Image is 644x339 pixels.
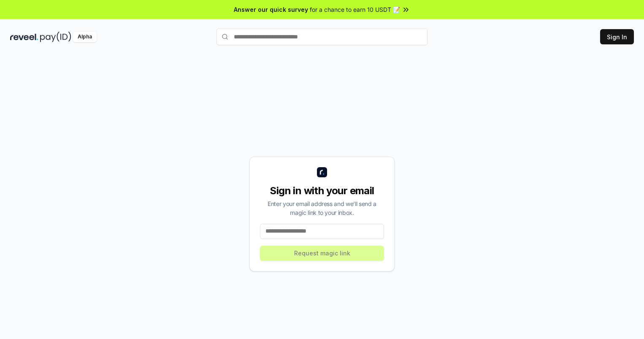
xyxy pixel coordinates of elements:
img: pay_id [40,32,71,42]
span: for a chance to earn 10 USDT 📝 [310,5,400,14]
img: reveel_dark [10,32,38,42]
button: Sign In [600,29,634,44]
div: Sign in with your email [260,184,384,198]
span: Answer our quick survey [234,5,308,14]
img: logo_small [317,167,327,177]
div: Enter your email address and we’ll send a magic link to your inbox. [260,199,384,217]
div: Alpha [73,32,97,42]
